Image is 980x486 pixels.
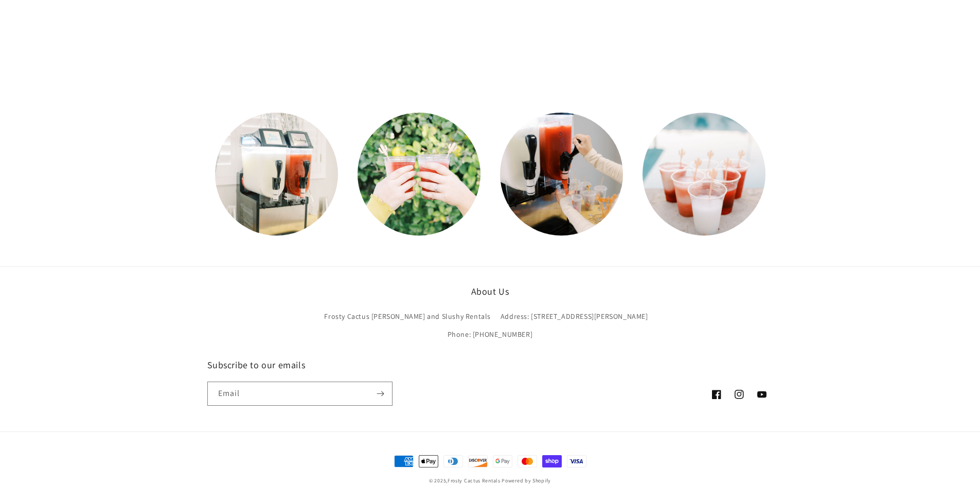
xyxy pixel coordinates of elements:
h2: About Us [295,285,686,297]
a: Frosty Cactus [PERSON_NAME] and Slushy Rentals [324,310,491,326]
h2: Subscribe to our emails [207,359,490,371]
a: Powered by Shopify [502,477,551,484]
button: Subscribe [369,382,392,406]
a: Address: [STREET_ADDRESS][PERSON_NAME] [501,308,648,326]
a: Frosty Cactus Rentals [448,477,501,484]
input: Email [208,382,392,405]
a: Phone: [PHONE_NUMBER] [448,326,533,344]
small: © 2025, [429,477,501,484]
